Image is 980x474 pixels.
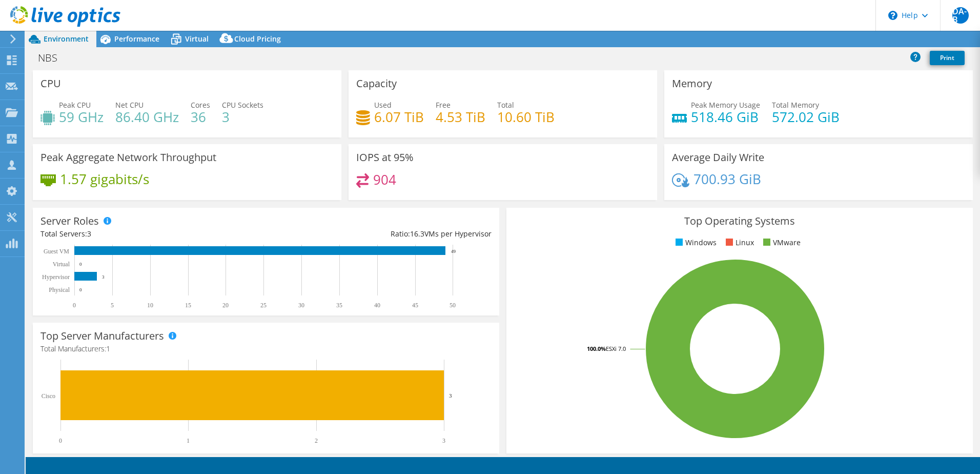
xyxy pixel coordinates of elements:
text: 3 [442,437,445,444]
text: 15 [185,302,191,309]
span: Total [497,100,514,110]
span: Total Memory [772,100,819,110]
span: Performance [114,34,159,44]
span: Cloud Pricing [234,34,281,44]
text: Guest VM [44,248,69,255]
h4: 700.93 GiB [693,173,761,185]
h4: 572.02 GiB [772,111,840,123]
h3: Average Daily Write [672,152,764,163]
text: Virtual [53,261,70,268]
h4: 904 [373,174,396,185]
text: 0 [79,262,82,267]
h3: IOPS at 95% [356,152,414,163]
text: Physical [49,286,70,293]
text: 0 [59,437,62,444]
span: DA-B [952,7,969,24]
h4: 59 GHz [59,111,104,123]
h4: 6.07 TiB [374,111,424,123]
text: 5 [111,302,114,309]
text: 35 [336,302,342,309]
li: Linux [723,237,754,248]
h1: NBS [33,52,73,64]
span: Peak CPU [59,100,91,110]
text: 50 [450,302,456,309]
h3: Peak Aggregate Network Throughput [40,152,216,163]
span: CPU Sockets [222,100,263,110]
h4: 36 [191,111,210,123]
h4: 4.53 TiB [436,111,485,123]
span: Environment [44,34,89,44]
span: Free [436,100,451,110]
text: Hypervisor [42,273,70,281]
text: 3 [449,392,452,399]
h4: 1.57 gigabits/s [60,173,149,185]
h3: Memory [672,78,712,89]
text: 10 [147,302,153,309]
h4: Total Manufacturers: [40,343,492,354]
text: 25 [260,302,267,309]
h3: Top Operating Systems [514,215,965,227]
h4: 518.46 GiB [691,111,760,123]
h4: 10.60 TiB [497,111,555,123]
text: 40 [374,302,380,309]
text: 20 [222,302,229,309]
span: 1 [106,344,110,353]
text: 3 [102,274,105,280]
text: 2 [315,437,318,444]
li: Windows [673,237,717,248]
a: Print [930,51,965,65]
tspan: 100.0% [587,345,606,352]
div: Ratio: VMs per Hypervisor [266,228,492,240]
span: Virtual [185,34,209,44]
h3: CPU [40,78,61,89]
span: 16.3 [410,229,424,239]
span: Peak Memory Usage [691,100,760,110]
text: 30 [298,302,304,309]
span: Used [374,100,392,110]
text: 45 [412,302,418,309]
text: 49 [451,249,456,254]
text: 0 [73,302,76,309]
h3: Top Server Manufacturers [40,330,164,342]
span: 3 [87,229,91,239]
svg: \n [888,11,897,20]
h3: Capacity [356,78,397,89]
span: Net CPU [115,100,144,110]
li: VMware [761,237,801,248]
text: 1 [187,437,190,444]
div: Total Servers: [40,228,266,240]
text: 0 [79,287,82,292]
span: Cores [191,100,210,110]
h3: Server Roles [40,215,99,227]
text: Cisco [42,392,55,400]
tspan: ESXi 7.0 [606,345,626,352]
h4: 3 [222,111,263,123]
h4: 86.40 GHz [115,111,179,123]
